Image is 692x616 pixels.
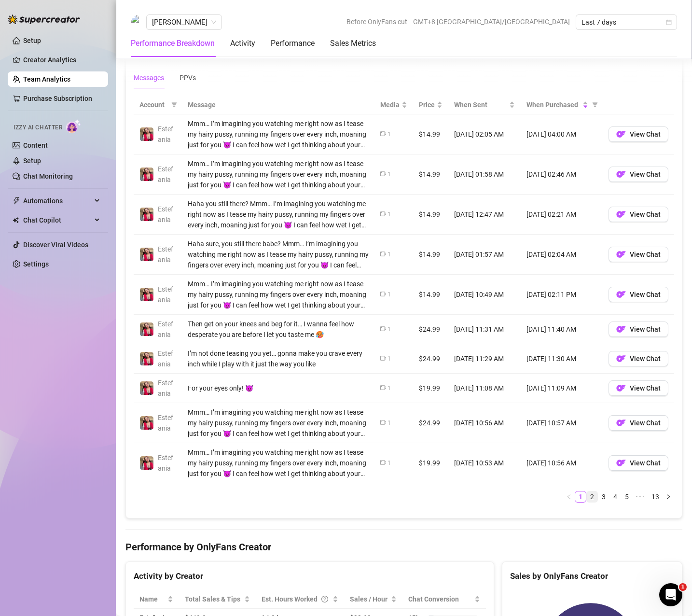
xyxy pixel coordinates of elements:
[8,14,80,24] img: logo-BBDzfeDw.svg
[380,99,400,110] span: Media
[140,168,153,181] img: Estefania
[448,195,521,235] td: [DATE] 12:47 AM
[609,167,668,182] button: OFView Chat
[630,291,661,298] span: View Chat
[402,590,486,609] th: Chat Conversion
[521,96,603,114] th: When Purchased
[609,293,668,301] a: OFView Chat
[413,235,448,275] td: $14.99
[134,570,486,583] div: Activity by Creator
[374,96,413,114] th: Media
[666,19,672,25] span: calendar
[346,14,407,29] span: Before OnlyFans cut
[587,491,597,502] a: 2
[510,570,674,583] div: Sales by OnlyFans Creator
[581,15,671,29] span: Last 7 days
[388,354,391,364] div: 1
[630,325,661,333] span: View Chat
[616,458,626,468] img: OF
[388,170,391,179] div: 1
[262,594,331,604] div: Est. Hours Worked
[13,197,20,205] span: thunderbolt
[140,127,153,141] img: Estefania
[622,491,632,502] a: 5
[23,95,92,102] a: Purchase Subscription
[665,494,671,500] span: right
[158,285,173,304] span: Estefania
[388,419,391,428] div: 1
[616,290,626,299] img: OF
[648,491,663,503] li: 13
[388,210,391,219] div: 1
[413,14,570,29] span: GMT+8 [GEOGRAPHIC_DATA]/[GEOGRAPHIC_DATA]
[616,250,626,259] img: OF
[23,172,73,180] a: Chat Monitoring
[271,38,315,49] div: Performance
[609,126,668,142] button: OFView Chat
[188,118,369,150] div: Mmm… I’m imagining you watching me right now as I tease my hairy pussy, running my fingers over e...
[616,169,626,179] img: OF
[344,590,402,609] th: Sales / Hour
[448,374,521,403] td: [DATE] 11:08 AM
[630,355,661,363] span: View Chat
[630,384,661,392] span: View Chat
[388,384,391,393] div: 1
[413,96,448,114] th: Price
[139,594,166,604] span: Name
[14,123,62,132] span: Izzy AI Chatter
[380,251,386,257] span: video-camera
[633,491,648,503] span: •••
[158,165,173,183] span: Estefania
[621,491,633,503] li: 5
[23,260,49,268] a: Settings
[380,211,386,217] span: video-camera
[616,129,626,139] img: OF
[23,157,41,165] a: Setup
[23,37,41,44] a: Setup
[388,250,391,259] div: 1
[521,344,603,374] td: [DATE] 11:30 AM
[158,454,173,472] span: Estefania
[609,207,668,222] button: OFView Chat
[380,385,386,391] span: video-camera
[23,141,48,149] a: Content
[188,319,369,340] div: Then get on your knees and beg for it… I wanna feel how desperate you are before I let you taste ...
[388,459,391,468] div: 1
[388,325,391,334] div: 1
[140,322,153,336] img: Estefania
[575,491,586,502] a: 1
[616,418,626,428] img: OF
[616,210,626,219] img: OF
[380,420,386,425] span: video-camera
[609,387,668,394] a: OFView Chat
[188,198,369,230] div: Haha you still there? Mmm… I’m imagining you watching me right now as I tease my hairy pussy, run...
[158,320,173,338] span: Estefania
[388,290,391,299] div: 1
[679,583,687,591] span: 1
[23,193,92,209] span: Automations
[563,491,575,503] button: left
[609,415,668,431] button: OFView Chat
[413,403,448,443] td: $24.99
[521,195,603,235] td: [DATE] 02:21 AM
[609,287,668,302] button: OFView Chat
[521,443,603,483] td: [DATE] 10:56 AM
[321,594,328,604] span: question-circle
[609,253,668,261] a: OFView Chat
[663,491,674,503] li: Next Page
[563,491,575,503] li: Previous Page
[609,351,668,366] button: OFView Chat
[609,213,668,221] a: OFView Chat
[171,102,177,108] span: filter
[590,98,600,112] span: filter
[413,443,448,483] td: $19.99
[609,173,668,181] a: OFView Chat
[609,421,668,429] a: OFView Chat
[380,291,386,297] span: video-camera
[131,15,146,29] img: Lhui Bernardo
[66,119,81,133] img: AI Chatter
[188,383,369,393] div: For your eyes only! 😈
[380,326,386,332] span: video-camera
[521,403,603,443] td: [DATE] 10:57 AM
[575,491,586,503] li: 1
